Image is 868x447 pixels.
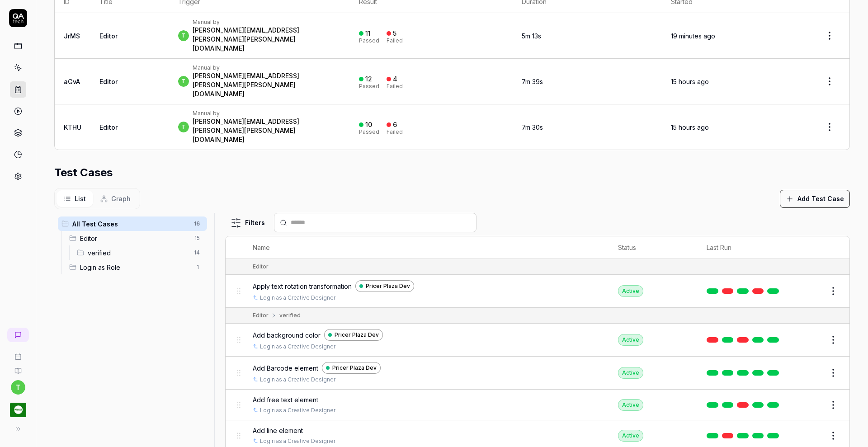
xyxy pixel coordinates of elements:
span: t [178,30,189,41]
div: Passed [359,38,379,43]
tr: Add Barcode elementPricer Plaza DevLogin as a Creative DesignerActive [226,357,849,390]
span: Pricer Plaza Dev [335,331,379,339]
img: Pricer.com Logo [10,402,26,418]
div: [PERSON_NAME][EMAIL_ADDRESS][PERSON_NAME][PERSON_NAME][DOMAIN_NAME] [193,71,341,99]
span: Add free text element [253,395,318,405]
span: Graph [111,194,131,203]
tr: Add free text elementLogin as a Creative DesignerActive [226,390,849,420]
span: Apply text rotation transformation [253,282,352,291]
a: Editor [99,32,118,40]
div: Passed [359,84,379,89]
span: verified [88,248,189,258]
a: Editor [99,78,118,85]
div: Active [618,285,643,297]
time: 19 minutes ago [671,32,715,40]
span: Pricer Plaza Dev [366,282,410,290]
a: Editor [99,123,118,131]
span: All Test Cases [72,219,189,229]
div: 5 [393,29,396,38]
span: Login as Role [80,263,191,272]
div: Active [618,399,643,411]
th: Last Run [698,236,792,259]
span: Add background color [253,330,321,340]
a: Login as a Creative Designer [260,343,335,351]
div: Passed [359,129,379,135]
h2: Test Cases [54,165,113,181]
div: [PERSON_NAME][EMAIL_ADDRESS][PERSON_NAME][PERSON_NAME][DOMAIN_NAME] [193,26,341,53]
div: 6 [393,121,397,129]
a: Login as a Creative Designer [260,437,335,445]
div: 10 [365,121,372,129]
div: Failed [387,38,403,43]
div: 11 [365,29,371,38]
button: List [57,190,93,207]
div: Active [618,334,643,346]
div: Editor [253,263,269,271]
th: Status [609,236,698,259]
a: Pricer Plaza Dev [324,329,383,341]
span: Editor [80,234,189,243]
time: 7m 39s [522,78,543,85]
a: KTHU [64,123,81,131]
span: List [75,194,86,203]
a: JrMS [64,32,80,40]
div: Drag to reorderEditor15 [66,231,207,245]
div: Failed [387,84,403,89]
time: 15 hours ago [671,123,709,131]
a: Login as a Creative Designer [260,406,335,414]
div: Editor [253,311,269,320]
span: t [178,122,189,132]
div: Drag to reorderverified14 [73,245,207,260]
span: 15 [191,233,203,244]
th: Name [244,236,609,259]
time: 15 hours ago [671,78,709,85]
div: 4 [393,75,397,83]
div: [PERSON_NAME][EMAIL_ADDRESS][PERSON_NAME][PERSON_NAME][DOMAIN_NAME] [193,117,341,144]
time: 7m 30s [522,123,543,131]
a: Login as a Creative Designer [260,376,335,384]
button: Add Test Case [780,190,850,208]
button: Filters [225,214,270,232]
div: verified [279,311,301,320]
div: Active [618,367,643,379]
a: Login as a Creative Designer [260,294,335,302]
a: aGvA [64,78,80,85]
a: New conversation [7,328,29,342]
div: Drag to reorderLogin as Role1 [66,260,207,274]
tr: Add background colorPricer Plaza DevLogin as a Creative DesignerActive [226,324,849,357]
span: 1 [193,262,203,273]
div: Manual by [193,64,341,71]
a: Pricer Plaza Dev [322,362,381,374]
button: Pricer.com Logo [4,395,32,420]
time: 5m 13s [522,32,541,40]
div: Failed [387,129,403,135]
div: Manual by [193,19,341,26]
tr: Apply text rotation transformationPricer Plaza DevLogin as a Creative DesignerActive [226,275,849,308]
button: t [11,380,25,395]
span: Add Barcode element [253,363,318,373]
button: Graph [93,190,138,207]
span: Add line element [253,426,303,435]
div: Active [618,430,643,442]
a: Book a call with us [4,346,32,360]
a: Pricer Plaza Dev [355,280,414,292]
span: Pricer Plaza Dev [332,364,377,372]
span: t [178,76,189,87]
div: 12 [365,75,372,83]
span: 14 [190,247,203,258]
div: Manual by [193,110,341,117]
span: 16 [190,218,203,229]
a: Documentation [4,360,32,375]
